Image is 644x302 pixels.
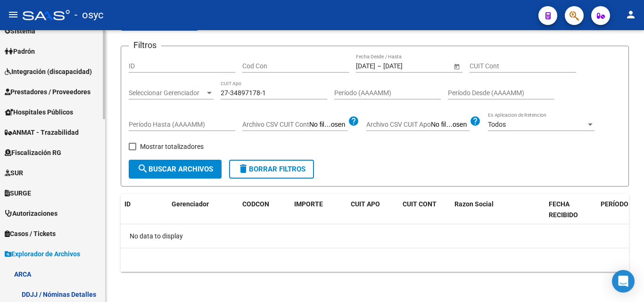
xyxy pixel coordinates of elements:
input: Archivo CSV CUIT Apo [431,121,470,129]
datatable-header-cell: FECHA RECIBIDO [545,194,597,225]
datatable-header-cell: Razon Social [451,194,545,225]
span: Razon Social [454,200,494,208]
span: Archivo CSV CUIT Apo [366,121,431,128]
mat-icon: person [625,9,636,20]
span: Seleccionar Gerenciador [129,89,205,97]
span: FECHA RECIBIDO [549,200,578,219]
span: - osyc [74,5,104,25]
datatable-header-cell: IMPORTE [290,194,347,225]
span: Gerenciador [172,200,209,208]
span: PERÍODO [601,200,628,208]
span: Fiscalización RG [5,147,61,158]
input: End date [383,62,429,70]
mat-icon: help [470,115,481,127]
span: SURGE [5,188,31,198]
mat-icon: search [137,163,149,174]
div: No data to display [121,224,629,248]
span: SUR [5,168,23,178]
datatable-header-cell: Gerenciador [168,194,239,225]
datatable-header-cell: CUIT APO [347,194,399,225]
button: Borrar Filtros [229,160,314,179]
span: Archivo CSV CUIT Cont [242,121,309,128]
span: ID [124,200,131,208]
div: Open Intercom Messenger [612,270,635,293]
button: Buscar Archivos [129,160,222,179]
span: Mostrar totalizadores [140,141,204,152]
datatable-header-cell: CODCON [239,194,272,225]
span: ANMAT - Trazabilidad [5,127,79,138]
span: CUIT APO [351,200,380,208]
span: Todos [488,121,506,128]
span: Buscar Archivos [137,165,213,173]
datatable-header-cell: ID [121,194,168,225]
datatable-header-cell: CUIT CONT [399,194,451,225]
span: Prestadores / Proveedores [5,87,91,97]
span: Integración (discapacidad) [5,66,92,77]
span: Casos / Tickets [5,229,56,239]
span: – [377,62,381,70]
span: Explorador de Archivos [5,249,80,259]
mat-icon: menu [8,9,19,20]
span: Hospitales Públicos [5,107,73,117]
h3: Filtros [129,39,161,52]
span: CUIT CONT [403,200,437,208]
mat-icon: delete [238,163,249,174]
span: Sistema [5,26,35,36]
input: Start date [356,62,375,70]
span: Borrar Filtros [238,165,305,173]
span: Padrón [5,46,35,57]
input: Archivo CSV CUIT Cont [309,121,348,129]
span: Autorizaciones [5,208,58,219]
mat-icon: help [348,115,359,127]
span: IMPORTE [294,200,323,208]
datatable-header-cell: PERÍODO [597,194,635,225]
button: Open calendar [452,61,462,71]
span: CODCON [242,200,269,208]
